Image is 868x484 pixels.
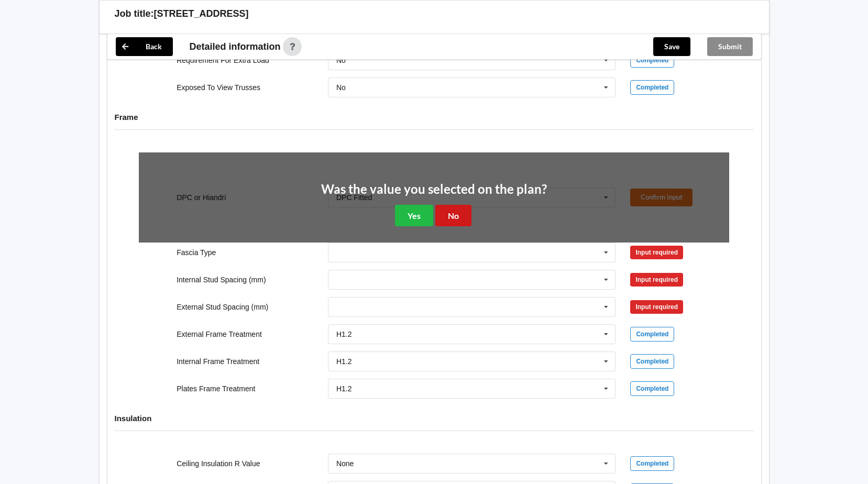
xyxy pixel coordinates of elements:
[630,354,674,369] div: Completed
[630,456,674,471] div: Completed
[177,303,268,311] label: External Stud Spacing (mm)
[653,37,690,56] button: Save
[177,330,262,338] label: External Frame Treatment
[321,181,547,197] h2: Was the value you selected on the plan?
[177,276,266,284] label: Internal Stud Spacing (mm)
[115,8,154,20] h3: Job title:
[630,327,674,342] div: Completed
[177,459,260,468] label: Ceiling Insulation R Value
[336,84,346,91] div: No
[177,83,260,92] label: Exposed To View Trusses
[177,384,255,393] label: Plates Frame Treatment
[630,381,674,396] div: Completed
[154,8,249,20] h3: [STREET_ADDRESS]
[630,80,674,95] div: Completed
[630,246,683,259] div: Input required
[190,42,281,51] span: Detailed information
[115,112,754,122] h4: Frame
[177,56,269,64] label: Requirement For Extra Load
[630,273,683,287] div: Input required
[630,300,683,314] div: Input required
[630,53,674,68] div: Completed
[435,205,471,226] button: No
[177,357,259,366] label: Internal Frame Treatment
[115,413,754,423] h4: Insulation
[395,205,433,226] button: Yes
[336,385,352,392] div: H1.2
[116,37,173,56] button: Back
[336,331,352,338] div: H1.2
[336,358,352,365] div: H1.2
[336,460,354,467] div: None
[336,57,346,64] div: No
[177,248,216,257] label: Fascia Type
